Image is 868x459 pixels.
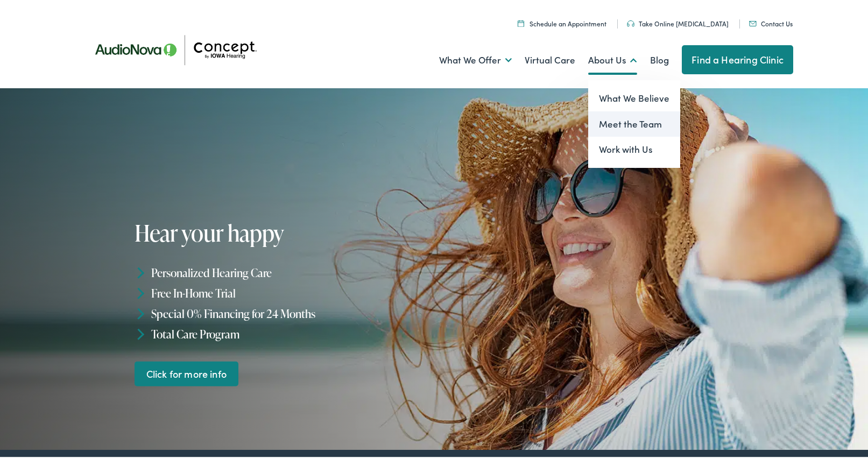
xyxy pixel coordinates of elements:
[588,83,680,109] a: What We Believe
[518,17,606,26] a: Schedule an Appointment
[518,18,524,25] img: A calendar icon to schedule an appointment at Concept by Iowa Hearing.
[525,38,575,78] a: Virtual Care
[439,38,512,78] a: What We Offer
[135,301,439,322] li: Special 0% Financing for 24 Months
[749,19,757,24] img: utility icon
[650,38,669,78] a: Blog
[135,218,439,243] h1: Hear your happy
[135,281,439,301] li: Free In-Home Trial
[588,109,680,135] a: Meet the Team
[627,17,729,26] a: Take Online [MEDICAL_DATA]
[588,135,680,160] a: Work with Us
[135,359,238,384] a: Click for more info
[588,38,637,78] a: About Us
[135,321,439,342] li: Total Care Program
[749,17,793,26] a: Contact Us
[682,43,793,72] a: Find a Hearing Clinic
[135,260,439,281] li: Personalized Hearing Care
[627,18,634,25] img: utility icon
